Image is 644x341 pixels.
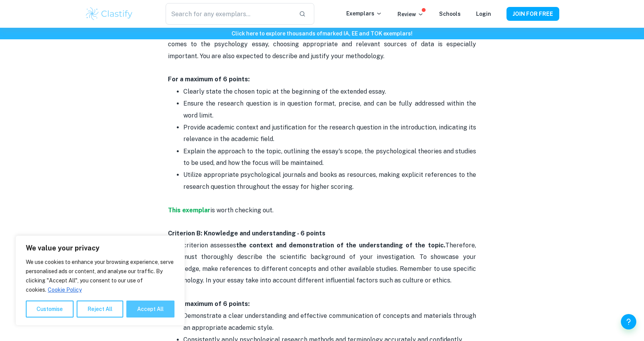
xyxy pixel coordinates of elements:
[77,301,123,317] button: Reject All
[183,98,476,121] p: Ensure the research question is in question format, precise, and can be fully addressed within th...
[183,122,476,145] p: Provide academic context and justification for the research question in the introduction, indicat...
[85,6,134,22] img: Clastify logo
[397,10,424,18] p: Review
[183,310,476,334] p: Demonstrate a clear understanding and effective communication of concepts and materials through a...
[47,286,82,293] a: Cookie Policy
[476,11,491,17] a: Login
[26,301,74,317] button: Customise
[168,207,210,214] a: This exemplar
[346,9,382,18] p: Exemplars
[26,244,174,253] p: We value your privacy
[15,235,185,326] div: We value your privacy
[168,193,476,240] p: is worth checking out.
[183,146,476,169] p: Explain the approach to the topic, outlining the essay's scope, the psychological theories and st...
[439,11,461,17] a: Schools
[406,242,445,249] strong: of the topic.
[168,240,476,310] p: This criterion assesses Therefore, you must thoroughly describe the scientific background of your...
[126,301,174,317] button: Accept All
[168,300,250,307] strong: For a maximum of 6 points:
[166,3,293,25] input: Search for any exemplars...
[2,29,642,38] h6: Click here to explore thousands of marked IA, EE and TOK exemplars !
[168,230,325,237] strong: Criterion B: Knowledge and understanding - 6 points
[183,86,476,97] p: Clearly state the chosen topic at the beginning of the extended essay.
[236,242,403,249] strong: the context and demonstration of the understanding
[506,7,559,21] button: JOIN FOR FREE
[26,257,174,294] p: We use cookies to enhance your browsing experience, serve personalised ads or content, and analys...
[621,314,636,329] button: Help and Feedback
[168,76,250,83] strong: For a maximum of 6 points:
[183,169,476,193] p: Utilize appropriate psychological journals and books as resources, making explicit references to ...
